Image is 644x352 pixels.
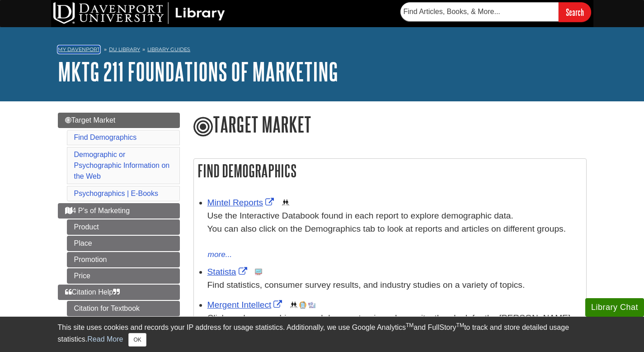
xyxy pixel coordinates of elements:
[58,113,180,128] a: Target Market
[400,2,559,21] input: Find Articles, Books, & More...
[58,46,100,53] a: My Davenport
[207,248,233,261] button: more...
[207,198,277,207] a: Link opens in new window
[53,2,225,24] img: DU Library
[456,322,464,328] sup: TM
[74,151,170,180] a: Demographic or Psychographic Information on the Web
[67,219,180,235] a: Product
[400,2,591,22] form: Searches DU Library's articles, books, and more
[207,209,582,248] div: Use the Interactive Databook found in each report to explore demographic data. You can also click...
[255,268,262,276] img: Statistics
[559,2,591,22] input: Search
[67,268,180,284] a: Price
[65,116,116,124] span: Target Market
[282,199,289,206] img: Demographics
[147,46,190,52] a: Library Guides
[207,300,285,309] a: Link opens in new window
[58,203,180,219] a: 4 P's of Marketing
[406,322,414,328] sup: TM
[65,207,130,214] span: 4 P's of Marketing
[109,46,140,52] a: DU Library
[67,301,180,316] a: Citation for Textbook
[58,322,587,347] div: This site uses cookies and records your IP address for usage statistics. Additionally, we use Goo...
[193,113,587,138] h1: Target Market
[299,301,306,309] img: Company Information
[585,298,644,317] button: Library Chat
[207,267,249,276] a: Link opens in new window
[290,301,297,309] img: Demographics
[58,57,338,86] a: MKTG 211 Foundations of Marketing
[207,312,582,338] div: Click on demographics; search by county, zip code, or city; then look for the [PERSON_NAME] Demog...
[74,133,137,141] a: Find Demographics
[87,335,123,343] a: Read More
[65,288,120,296] span: Citation Help
[207,279,582,292] p: Find statistics, consumer survey results, and industry studies on a variety of topics.
[194,159,586,183] h2: Find Demographics
[67,252,180,267] a: Promotion
[128,333,146,347] button: Close
[67,236,180,251] a: Place
[308,301,315,309] img: Industry Report
[74,190,158,197] a: Psychographics | E-Books
[58,43,587,58] nav: breadcrumb
[58,285,180,300] a: Citation Help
